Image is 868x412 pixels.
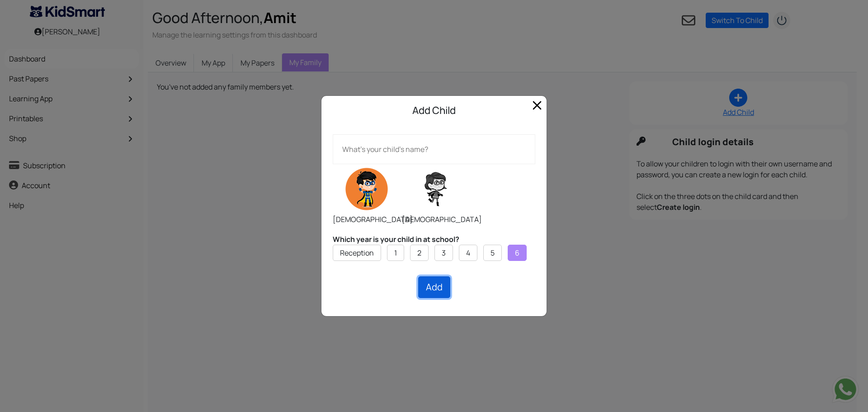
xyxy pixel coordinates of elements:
[394,247,397,258] label: 1
[333,214,413,224] span: [DEMOGRAPHIC_DATA]
[329,103,539,118] h5: Add Child
[340,247,374,258] label: Reception
[418,276,450,298] button: Add
[491,247,495,258] label: 5
[442,247,446,258] label: 3
[466,247,470,258] label: 4
[333,134,535,164] input: What's your child's name?
[417,247,421,258] label: 2
[333,234,459,244] b: Which year is your child in at school?
[515,247,519,258] label: 6
[402,214,482,224] span: [DEMOGRAPHIC_DATA]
